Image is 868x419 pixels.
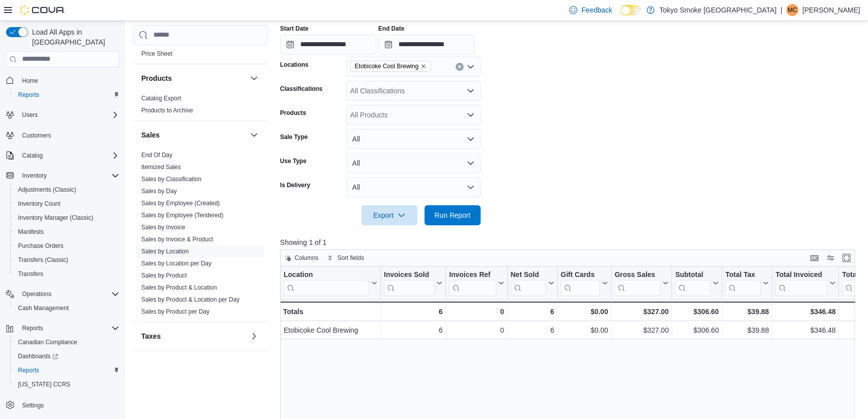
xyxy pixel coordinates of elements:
[725,270,769,296] button: Total Tax
[141,212,224,219] a: Sales by Employee (Tendered)
[281,252,322,264] button: Columns
[141,296,240,304] span: Sales by Product & Location per Day
[367,205,411,225] span: Export
[467,111,475,119] button: Open list of options
[775,270,827,280] div: Total Invoiced
[280,181,310,189] label: Is Delivery
[675,270,711,280] div: Subtotal
[361,205,417,225] button: Export
[18,288,119,300] span: Operations
[18,228,44,236] span: Manifests
[18,74,119,87] span: Home
[14,336,119,348] span: Canadian Compliance
[675,306,719,318] div: $306.60
[280,61,309,69] label: Locations
[456,63,464,71] button: Clear input
[141,50,172,58] span: Price Sheet
[10,363,123,377] button: Reports
[14,254,72,266] a: Transfers (Classic)
[14,378,119,390] span: Washington CCRS
[10,349,123,363] a: Dashboards
[614,270,661,296] div: Gross Sales
[424,205,481,225] button: Run Report
[346,177,481,197] button: All
[141,95,181,102] a: Catalog Export
[18,322,47,334] button: Reports
[14,268,119,280] span: Transfers
[14,89,43,101] a: Reports
[725,306,769,318] div: $39.88
[22,77,38,85] span: Home
[10,377,123,391] button: [US_STATE] CCRS
[14,378,74,390] a: [US_STATE] CCRS
[323,252,368,264] button: Sort fields
[284,270,369,296] div: Location
[18,270,43,278] span: Transfers
[14,184,80,196] a: Adjustments (Classic)
[280,157,306,165] label: Use Type
[141,224,185,231] a: Sales by Invoice
[18,200,61,208] span: Inventory Count
[141,130,246,140] button: Sales
[18,304,69,312] span: Cash Management
[18,186,76,194] span: Adjustments (Classic)
[141,200,220,207] a: Sales by Employee (Created)
[141,236,213,243] a: Sales by Invoice & Product
[420,63,426,69] button: Remove Etobicoke Cool Brewing from selection in this group
[141,107,193,114] a: Products to Archive
[2,149,123,163] button: Catalog
[10,183,123,197] button: Adjustments (Classic)
[435,210,471,220] span: Run Report
[14,302,119,314] span: Cash Management
[14,254,119,266] span: Transfers (Classic)
[141,308,209,316] span: Sales by Product per Day
[18,352,58,360] span: Dashboards
[346,153,481,173] button: All
[20,5,65,15] img: Cova
[141,331,246,341] button: Taxes
[788,4,797,16] span: MC
[18,129,55,142] a: Customers
[141,130,160,140] h3: Sales
[280,85,323,93] label: Classifications
[2,73,123,88] button: Home
[10,88,123,102] button: Reports
[355,61,418,71] span: Etobicoke Cool Brewing
[18,338,77,346] span: Canadian Compliance
[18,366,39,374] span: Reports
[14,198,119,210] span: Inventory Count
[14,212,97,224] a: Inventory Manager (Classic)
[18,398,119,411] span: Settings
[660,4,777,16] p: Tokyo Smoke [GEOGRAPHIC_DATA]
[18,170,119,182] span: Inventory
[10,301,123,315] button: Cash Management
[346,129,481,149] button: All
[14,240,68,252] a: Purchase Orders
[14,212,119,224] span: Inventory Manager (Classic)
[581,5,612,15] span: Feedback
[2,287,123,301] button: Operations
[14,184,119,196] span: Adjustments (Classic)
[141,152,172,159] a: End Of Day
[141,259,211,267] span: Sales by Location per Day
[14,226,119,238] span: Manifests
[384,324,443,336] div: 6
[141,260,211,267] a: Sales by Location per Day
[22,131,51,139] span: Customers
[802,4,860,16] p: [PERSON_NAME]
[14,268,47,280] a: Transfers
[248,330,260,342] button: Taxes
[141,247,189,255] span: Sales by Location
[775,324,835,336] div: $346.48
[18,150,47,162] button: Catalog
[560,270,600,296] div: Gift Card Sales
[675,270,711,296] div: Subtotal
[675,270,719,296] button: Subtotal
[22,152,43,160] span: Catalog
[18,75,42,87] a: Home
[141,272,187,279] a: Sales by Product
[384,270,435,280] div: Invoices Sold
